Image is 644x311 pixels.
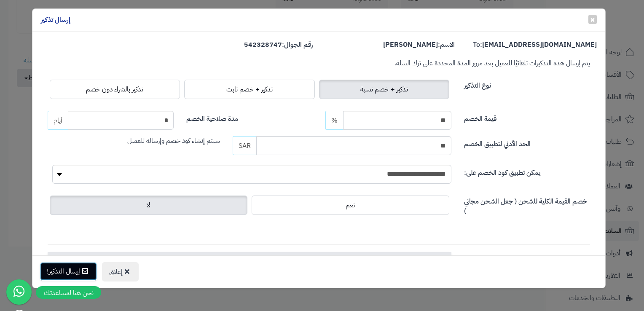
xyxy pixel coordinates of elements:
span: نعم [346,200,355,210]
h4: إرسال تذكير [41,15,70,25]
small: يتم إرسال هذه التذكيرات تلقائيًا للعميل بعد مرور المدة المحددة على ترك السلة. [394,58,590,68]
strong: [PERSON_NAME] [383,40,438,50]
label: يمكن تطبيق كود الخصم على: [464,165,540,178]
label: خصم القيمة الكلية للشحن ( جعل الشحن مجاني ) [464,193,590,216]
button: إغلاق [102,262,139,282]
span: تذكير + خصم نسبة [360,84,408,94]
a: العربية [48,252,451,275]
label: الاسم: [383,40,455,50]
label: To: [473,40,597,50]
strong: 542328747 [244,40,282,50]
label: قيمة الخصم [464,111,496,124]
span: % [331,115,338,126]
span: لا [147,200,150,210]
span: × [590,13,595,26]
strong: [EMAIL_ADDRESS][DOMAIN_NAME] [482,40,597,50]
span: تذكير بالشراء دون خصم [86,84,143,94]
label: الحد الأدني لتطبيق الخصم [464,136,531,149]
label: رقم الجوال: [244,40,313,50]
span: تذكير + خصم ثابت [226,84,273,94]
label: مدة صلاحية الخصم [186,111,238,124]
label: نوع التذكير [464,78,491,91]
span: SAR [233,136,256,155]
span: سيتم إنشاء كود خصم وإرساله للعميل [127,136,220,146]
span: أيام [48,111,68,130]
label: الرسالة المرسلة للعميل: [478,252,539,265]
button: إرسال التذكير! [40,262,97,281]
